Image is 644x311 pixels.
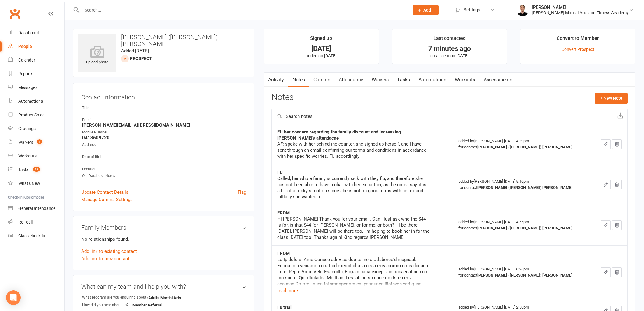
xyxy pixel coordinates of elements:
strong: Member Referral [132,303,167,307]
div: AF: spoke with her behind the counter, she signed up herself, and I have sent through an email co... [277,141,429,159]
div: Called, her whole family is currently sick with they flu, and therefore she has not been able to ... [277,175,429,200]
div: People [18,44,32,49]
div: added by [PERSON_NAME] [DATE] 6:26pm [458,266,586,278]
div: Gradings [18,126,36,131]
strong: FROM [277,251,290,256]
strong: 0413609720 [82,135,246,140]
a: Flag [238,189,246,196]
a: Reports [8,67,64,81]
a: Tasks [393,73,414,87]
a: Comms [309,73,334,87]
span: 1 [37,139,42,144]
div: Signed up [310,34,332,45]
h3: [PERSON_NAME] ([PERSON_NAME]) [PERSON_NAME] [78,34,249,47]
strong: Adults Martial Arts [148,295,183,300]
strong: [PERSON_NAME] ([PERSON_NAME]) [PERSON_NAME] [477,226,572,230]
a: Waivers 1 [8,136,64,149]
div: Class check-in [18,233,45,238]
div: General attendance [18,206,55,211]
div: 7 minutes ago [398,45,502,52]
div: Date of Birth [82,154,246,160]
p: email sent on [DATE] [398,53,502,58]
div: Tasks [18,167,29,172]
strong: FU [277,170,283,175]
div: Roll call [18,220,33,224]
div: How did you hear about us? [82,302,132,308]
strong: FU her concern regarding the family discount and increasing [PERSON_NAME]'s attendacne [277,129,401,141]
a: Tasks 19 [8,163,64,177]
a: Automations [8,94,64,108]
snap: prospect [130,56,152,61]
div: for contact [458,272,586,278]
strong: - [82,110,246,116]
div: Email [82,117,246,123]
p: added on [DATE] [269,53,373,58]
strong: - [82,159,246,165]
div: Reports [18,71,33,76]
div: added by [PERSON_NAME] [DATE] 5:10pm [458,178,586,191]
a: Dashboard [8,26,64,40]
div: What program are you enquiring about? [82,295,148,300]
strong: - [82,147,246,153]
div: [PERSON_NAME] Martial Arts and Fitness Academy [532,10,629,16]
time: Added [DATE] [121,48,149,54]
div: Hi [PERSON_NAME] Thank you for your email. Can I just ask who the $44 is for, is that $44 for [PE... [277,216,429,240]
input: Search notes [272,109,613,124]
div: Address [82,142,246,148]
div: added by [PERSON_NAME] [DATE] 4:55pm [458,219,586,231]
div: added by [PERSON_NAME] [DATE] 4:29pm [458,138,586,150]
a: Add link to existing contact [81,248,137,255]
a: Manage Comms Settings [81,196,133,203]
div: Automations [18,99,43,104]
img: thumb_image1729140307.png [516,4,529,16]
a: Class kiosk mode [8,229,64,243]
a: Calendar [8,53,64,67]
div: Calendar [18,58,35,62]
a: Messages [8,81,64,94]
div: Mobile Number [82,129,246,135]
a: Workouts [8,149,64,163]
div: [DATE] [269,45,373,52]
span: Settings [464,3,480,17]
div: Open Intercom Messenger [6,290,21,305]
button: read more [277,287,298,294]
div: for contact [458,185,586,191]
div: Convert to Member [557,34,599,45]
a: Automations [414,73,450,87]
div: [PERSON_NAME] [532,5,629,10]
div: Title [82,105,246,111]
h3: What can my team and I help you with? [81,283,246,290]
div: Workouts [18,154,37,158]
strong: FROM [277,210,290,216]
strong: [PERSON_NAME] ([PERSON_NAME]) [PERSON_NAME] [477,273,572,277]
div: Messages [18,85,37,90]
a: People [8,40,64,53]
a: Notes [288,73,309,87]
h3: Contact information [81,91,246,101]
a: Update Contact Details [81,189,128,196]
div: What's New [18,181,40,186]
strong: - [82,178,246,184]
div: for contact [458,144,586,150]
a: Convert Prospect [562,47,594,52]
a: Add link to new contact [81,255,129,262]
a: Waivers [367,73,393,87]
div: Location [82,166,246,172]
div: Old Database Notes [82,173,246,179]
div: Waivers [18,140,33,145]
button: Add [413,5,439,15]
a: Product Sales [8,108,64,122]
p: No relationships found. [81,235,246,243]
a: Activity [264,73,288,87]
a: Clubworx [7,6,23,21]
span: 19 [33,167,40,172]
div: for contact [458,225,586,231]
h3: Family Members [81,224,246,231]
span: Add [423,8,431,12]
input: Search... [80,6,405,14]
div: upload photo [78,45,116,65]
a: Workouts [450,73,479,87]
div: Dashboard [18,30,39,35]
strong: [PERSON_NAME][EMAIL_ADDRESS][DOMAIN_NAME] [82,122,246,128]
h3: Notes [271,93,294,104]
